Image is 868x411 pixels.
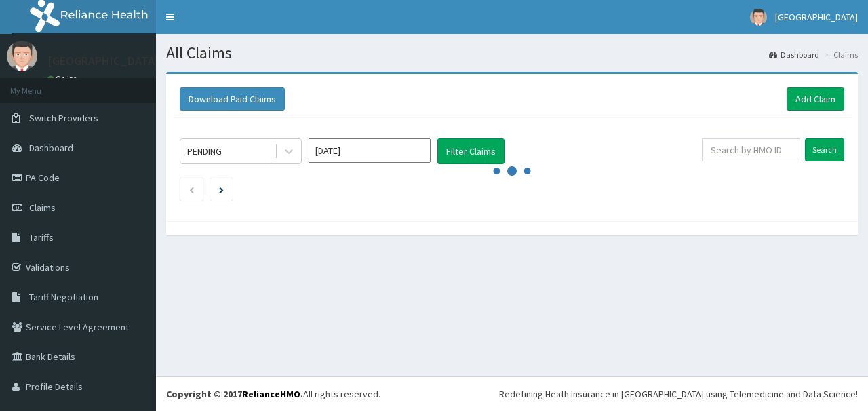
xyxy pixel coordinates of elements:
img: User Image [7,41,37,71]
h1: All Claims [166,44,858,62]
a: Previous page [189,183,195,195]
a: Dashboard [769,49,819,60]
p: [GEOGRAPHIC_DATA] [47,55,159,67]
input: Search by HMO ID [702,138,800,161]
a: Next page [219,183,224,195]
input: Search [805,138,844,161]
a: RelianceHMO [242,388,300,400]
button: Filter Claims [437,138,505,164]
span: [GEOGRAPHIC_DATA] [775,11,858,23]
div: Redefining Heath Insurance in [GEOGRAPHIC_DATA] using Telemedicine and Data Science! [499,387,858,401]
footer: All rights reserved. [156,376,868,411]
div: PENDING [187,144,222,158]
img: User Image [750,9,767,26]
li: Claims [821,49,858,60]
span: Switch Providers [29,112,98,124]
span: Dashboard [29,142,73,154]
svg: audio-loading [492,151,532,191]
span: Claims [29,201,56,214]
strong: Copyright © 2017 . [166,388,303,400]
button: Download Paid Claims [180,87,285,111]
input: Select Month and Year [309,138,431,163]
span: Tariffs [29,231,54,243]
span: Tariff Negotiation [29,291,98,303]
a: Add Claim [787,87,844,111]
a: Online [47,74,80,83]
